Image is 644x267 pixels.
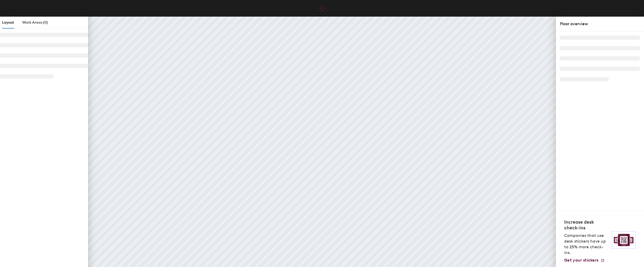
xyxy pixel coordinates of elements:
img: Sticker logo [612,231,636,249]
span: Work Areas (0) [22,20,48,25]
span: Layout [2,20,14,25]
span: Get your stickers [564,258,598,263]
h4: Increase desk check-ins [564,219,609,231]
p: Companies that use desk stickers have up to 25% more check-ins. [564,233,609,256]
div: Floor overview [560,21,640,27]
a: Get your stickers [564,258,605,263]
